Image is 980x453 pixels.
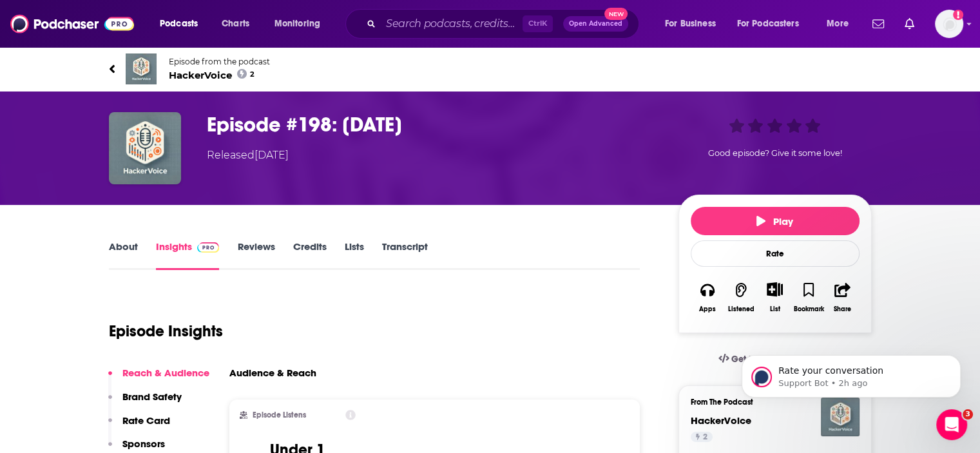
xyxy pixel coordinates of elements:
a: Lists [344,240,363,270]
a: Reviews [237,240,274,270]
img: Episode #198: 2025-10-03 [109,112,181,184]
a: Credits [293,240,326,270]
img: HackerVoice [126,53,157,84]
span: Podcasts [160,15,198,33]
div: Share [834,305,851,313]
a: Show notifications dropdown [867,13,889,35]
svg: Add a profile image [953,10,963,20]
button: Play [691,207,860,235]
a: 2 [691,432,713,442]
a: Get this podcast via API [708,343,842,375]
button: open menu [151,14,215,34]
a: Show notifications dropdown [899,13,919,35]
button: open menu [265,14,337,34]
button: open menu [656,14,732,34]
h2: Episode Listens [253,410,306,419]
span: More [827,15,849,33]
a: Charts [213,14,257,34]
input: Search podcasts, credits, & more... [381,14,523,34]
button: Show profile menu [935,10,963,38]
span: For Podcasters [737,15,799,33]
p: Sponsors [122,438,165,450]
a: HackerVoice [691,414,751,427]
p: Reach & Audience [122,367,209,379]
p: Rate Card [122,414,170,427]
div: Bookmark [793,305,823,313]
button: Show More Button [762,282,788,296]
img: Podchaser Pro [197,242,220,253]
button: Brand Safety [108,390,182,414]
span: Play [756,215,793,227]
span: New [604,8,628,20]
a: About [109,240,138,270]
span: Monitoring [274,15,320,33]
button: Apps [691,274,724,321]
div: Rate [691,240,860,267]
span: 2 [250,72,255,77]
h3: Episode #198: 2025-10-03 [207,112,658,137]
img: Podchaser - Follow, Share and Rate Podcasts [10,12,134,36]
div: Search podcasts, credits, & more... [358,9,651,39]
div: Show More ButtonList [758,274,791,321]
h3: Audience & Reach [229,367,316,379]
span: HackerVoice [169,69,270,81]
button: Rate Card [108,414,170,438]
button: Share [825,274,859,321]
span: Open Advanced [569,21,622,27]
span: Logged in as mindyn [935,10,963,38]
span: 3 [963,409,973,419]
button: Reach & Audience [108,367,209,390]
span: 2 [703,431,707,444]
p: Brand Safety [122,390,182,403]
button: Open AdvancedNew [563,16,628,32]
span: Ctrl K [523,15,553,32]
button: Listened [724,274,758,321]
a: HackerVoiceEpisode from the podcastHackerVoice2 [109,53,490,84]
span: Charts [222,15,249,33]
span: For Business [665,15,716,33]
h1: Episode Insights [109,322,223,341]
iframe: Intercom live chat [936,409,967,440]
button: open menu [729,14,818,34]
div: Released [DATE] [207,148,289,163]
span: Episode from the podcast [169,57,270,66]
a: Transcript [381,240,427,270]
iframe: Intercom notifications message [722,328,980,418]
div: Apps [699,305,716,313]
button: Bookmark [792,274,825,321]
div: Listened [728,305,754,313]
span: Good episode? Give it some love! [708,148,842,158]
img: User Profile [935,10,963,38]
h3: From The Podcast [691,398,849,407]
a: InsightsPodchaser Pro [156,240,220,270]
div: List [770,305,780,313]
button: open menu [818,14,865,34]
